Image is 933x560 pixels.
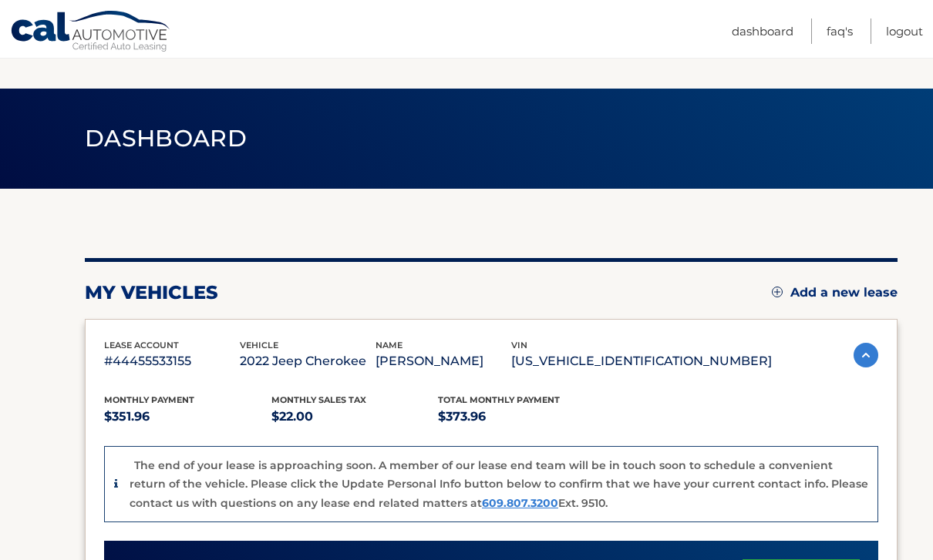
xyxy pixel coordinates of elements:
[104,406,271,428] p: $351.96
[438,406,605,428] p: $373.96
[772,287,783,297] img: add.svg
[130,458,868,510] p: The end of your lease is approaching soon. A member of our lease end team will be in touch soon t...
[240,350,376,372] p: 2022 Jeep Cherokee
[376,350,511,372] p: [PERSON_NAME]
[827,18,853,44] a: FAQ's
[271,406,439,428] p: $22.00
[240,340,278,350] span: vehicle
[271,394,366,405] span: Monthly sales Tax
[104,350,240,372] p: #44455533155
[104,394,194,405] span: Monthly Payment
[10,10,172,55] a: Cal Automotive
[376,340,403,350] span: name
[85,124,247,153] span: Dashboard
[511,340,527,350] span: vin
[772,285,898,300] a: Add a new lease
[85,281,218,304] h2: my vehicles
[886,18,923,44] a: Logout
[438,394,560,405] span: Total Monthly Payment
[732,18,793,44] a: Dashboard
[104,340,179,350] span: lease account
[482,496,558,510] a: 609.807.3200
[854,343,878,367] img: accordion-active.svg
[511,350,772,372] p: [US_VEHICLE_IDENTIFICATION_NUMBER]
